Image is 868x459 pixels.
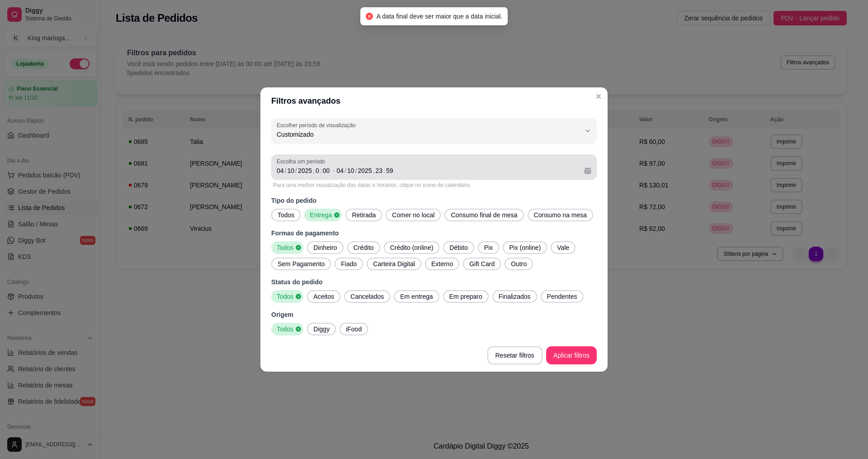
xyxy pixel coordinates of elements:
div: hora, Data inicial, [315,166,320,175]
span: Todos [273,325,295,334]
p: Tipo do pedido [271,196,597,205]
span: Comer no local [388,210,438,220]
span: iFood [342,325,365,334]
span: Finalizados [495,292,534,301]
span: Em preparo [446,292,486,301]
div: / [344,166,347,175]
button: Consumo final de mesa [444,209,524,221]
span: Diggy [310,325,333,334]
button: Resetar filtros [487,346,542,364]
span: Retirada [348,210,379,220]
div: mês, Data final, [346,166,355,175]
button: Todos [271,241,303,254]
button: Pendentes [541,290,584,303]
span: Dinheiro [310,243,340,252]
span: Consumo na mesa [530,210,591,220]
span: Outro [507,259,530,268]
span: Pix (online) [505,243,544,252]
div: Data inicial [277,165,330,176]
button: Gift Card [463,258,501,270]
span: Débito [446,243,471,252]
span: Vale [553,243,573,252]
div: Data final [337,165,577,176]
button: Sem Pagamento [271,258,331,270]
div: Para uma melhor visualização das datas e horários, clique no ícone de calendário. [273,182,595,189]
span: close-circle [366,13,373,20]
button: Todos [271,323,303,335]
button: Finalizados [492,290,537,303]
span: Pix [481,243,496,252]
button: Externo [425,258,459,270]
span: Sem Pagamento [274,259,328,268]
div: dia, Data final, [336,166,345,175]
div: dia, Data inicial, [276,166,285,175]
button: Escolher período de visualizaçãoCustomizado [271,118,597,143]
span: Cancelados [347,292,387,301]
button: Todos [271,209,301,221]
button: Cancelados [344,290,390,303]
header: Filtros avançados [260,87,608,115]
span: Escolha um período [277,158,591,165]
button: Débito [443,241,474,254]
button: Dinheiro [307,241,343,254]
div: ano, Data final, [357,166,373,175]
span: Gift Card [466,259,498,268]
button: Crédito (online) [384,241,440,254]
button: Pix (online) [503,241,547,254]
span: Externo [428,259,457,268]
span: Todos [273,243,295,252]
div: minuto, Data inicial, [322,166,331,175]
button: Vale [551,241,576,254]
button: Em preparo [443,290,489,303]
span: Pendentes [543,292,581,301]
p: Formas de pagamento [271,229,597,238]
button: Calendário [580,163,595,178]
button: Retirada [345,209,382,221]
span: Crédito [350,243,377,252]
div: / [294,166,298,175]
div: , [372,166,376,175]
button: Close [591,89,606,104]
span: Carteira Digital [369,259,419,268]
div: / [354,166,358,175]
button: Entrega [304,209,342,221]
button: Comer no local [386,209,441,221]
span: Todos [273,292,295,301]
div: minuto, Data final, [385,166,394,175]
span: A data final deve ser maior que a data inicial. [377,13,503,20]
span: Customizado [277,130,580,139]
div: mês, Data inicial, [286,166,295,175]
button: Outro [505,258,533,270]
button: Em entrega [394,290,439,303]
span: Crédito (online) [387,243,437,252]
div: : [319,166,323,175]
span: Em entrega [396,292,436,301]
span: - [332,165,335,176]
div: / [284,166,288,175]
button: Consumo na mesa [528,209,594,221]
button: Aplicar filtros [546,346,597,364]
button: Todos [271,290,303,303]
button: Diggy [307,323,336,335]
div: ano, Data inicial, [297,166,313,175]
button: Fiado [335,258,363,270]
label: Escolher período de visualização [277,121,359,129]
span: Consumo final de mesa [447,210,521,220]
span: Entrega [306,210,334,220]
button: Crédito [347,241,380,254]
span: Aceitos [310,292,338,301]
button: Carteira Digital [367,258,421,270]
div: : [382,166,386,175]
button: Aceitos [307,290,340,303]
div: hora, Data final, [375,166,384,175]
button: iFood [340,323,368,335]
span: Todos [274,210,298,220]
span: Fiado [337,259,360,268]
p: Status do pedido [271,277,597,287]
div: , [312,166,316,175]
button: Pix [478,241,499,254]
p: Origem [271,310,597,319]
